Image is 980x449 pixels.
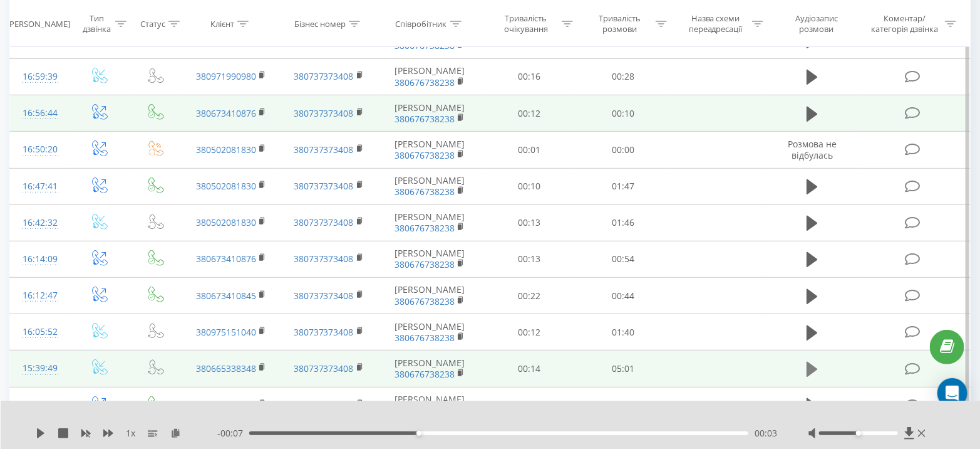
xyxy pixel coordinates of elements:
[23,101,57,125] div: 16:56:44
[576,95,670,132] td: 00:10
[682,13,749,34] div: Назва схеми переадресації
[576,58,670,95] td: 00:28
[294,253,354,265] a: 380737373408
[482,351,576,387] td: 00:14
[196,70,256,82] a: 380971990980
[294,144,354,156] a: 380737373408
[23,137,57,162] div: 16:50:20
[482,278,576,314] td: 00:22
[196,144,256,156] a: 380502081830
[196,362,256,374] a: 380665338348
[395,149,455,161] a: 380676738238
[196,216,256,228] a: 380502081830
[217,427,249,440] span: - 00:07
[395,222,455,234] a: 380676738238
[482,168,576,204] td: 00:10
[587,13,652,34] div: Тривалість розмови
[126,427,135,440] span: 1 x
[294,180,354,192] a: 380737373408
[378,204,483,241] td: [PERSON_NAME]
[378,241,483,277] td: [PERSON_NAME]
[576,204,670,241] td: 01:46
[378,132,483,168] td: [PERSON_NAME]
[294,326,354,338] a: 380737373408
[869,13,942,34] div: Коментар/категорія дзвінка
[395,295,455,307] a: 380676738238
[482,314,576,351] td: 00:12
[482,95,576,132] td: 00:12
[294,70,354,82] a: 380737373408
[576,241,670,277] td: 00:54
[395,258,455,270] a: 380676738238
[196,399,256,411] a: 380676714405
[482,132,576,168] td: 00:01
[378,58,483,95] td: [PERSON_NAME]
[395,113,455,125] a: 380676738238
[378,168,483,204] td: [PERSON_NAME]
[294,216,354,228] a: 380737373408
[196,107,256,119] a: 380673410876
[81,13,112,34] div: Тип дзвінка
[23,65,57,89] div: 16:59:39
[294,107,354,119] a: 380737373408
[294,362,354,374] a: 380737373408
[396,18,447,29] div: Співробітник
[196,253,256,265] a: 380673410876
[196,326,256,338] a: 380975151040
[196,180,256,192] a: 380502081830
[755,427,777,440] span: 00:03
[7,18,70,29] div: [PERSON_NAME]
[576,351,670,387] td: 05:01
[779,13,855,34] div: Аудіозапис розмови
[23,320,57,344] div: 16:05:52
[378,278,483,314] td: [PERSON_NAME]
[576,168,670,204] td: 01:47
[23,247,57,272] div: 16:14:09
[378,314,483,351] td: [PERSON_NAME]
[576,314,670,351] td: 01:40
[378,387,483,423] td: [PERSON_NAME]
[576,387,670,423] td: 00:02
[23,174,57,199] div: 16:47:41
[576,132,670,168] td: 00:00
[378,351,483,387] td: [PERSON_NAME]
[23,393,57,418] div: 15:16:05
[294,18,346,29] div: Бізнес номер
[482,204,576,241] td: 00:13
[395,332,455,344] a: 380676738238
[294,399,354,411] a: 380737373408
[23,283,57,308] div: 16:12:47
[23,211,57,235] div: 16:42:32
[395,186,455,198] a: 380676738238
[493,13,559,34] div: Тривалість очікування
[196,290,256,302] a: 380673410845
[294,290,354,302] a: 380737373408
[856,431,861,436] div: Accessibility label
[23,356,57,381] div: 15:39:49
[482,58,576,95] td: 00:16
[482,387,576,423] td: 00:03
[416,431,421,436] div: Accessibility label
[140,18,165,29] div: Статус
[788,138,837,161] span: Розмова не відбулась
[937,378,967,408] div: Open Intercom Messenger
[378,95,483,132] td: [PERSON_NAME]
[210,18,234,29] div: Клієнт
[482,241,576,277] td: 00:13
[576,278,670,314] td: 00:44
[395,368,455,380] a: 380676738238
[395,77,455,88] a: 380676738238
